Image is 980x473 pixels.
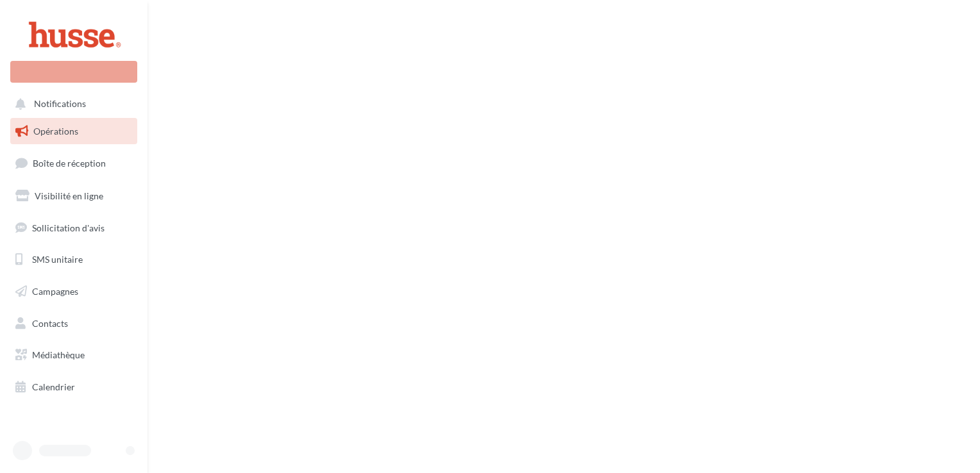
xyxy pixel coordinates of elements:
span: Contacts [32,318,68,329]
span: Opérations [33,126,78,137]
span: Sollicitation d'avis [32,222,105,233]
div: Nouvelle campagne [10,61,137,83]
a: Médiathèque [8,342,140,369]
a: Sollicitation d'avis [8,215,140,242]
a: Visibilité en ligne [8,183,140,210]
span: Boîte de réception [33,158,106,169]
a: Campagnes [8,278,140,305]
a: Calendrier [8,374,140,401]
span: Visibilité en ligne [35,190,103,201]
span: Notifications [34,99,86,110]
a: Opérations [8,118,140,145]
a: Boîte de réception [8,149,140,177]
a: SMS unitaire [8,246,140,273]
span: Campagnes [32,286,78,297]
span: Calendrier [32,381,75,392]
span: SMS unitaire [32,254,83,265]
a: Contacts [8,310,140,337]
span: Médiathèque [32,349,85,360]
